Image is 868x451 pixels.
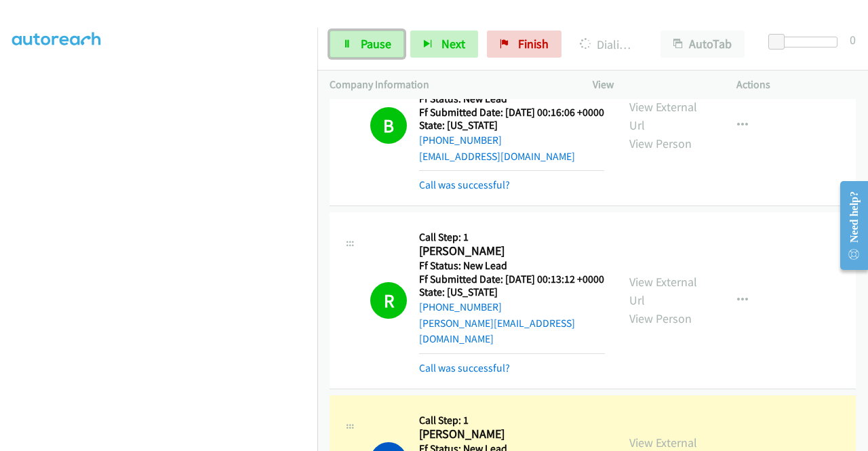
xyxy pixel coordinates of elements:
iframe: Resource Center [829,172,868,279]
button: AutoTab [660,31,745,58]
div: Delay between calls (in seconds) [775,37,837,47]
a: Call was successful? [419,361,510,374]
h5: State: [US_STATE] [419,286,605,299]
h5: Ff Status: New Lead [419,259,605,273]
a: Call was successful? [419,178,510,191]
h5: Ff Status: New Lead [419,92,604,106]
a: [PHONE_NUMBER] [419,300,502,313]
h5: Ff Submitted Date: [DATE] 00:16:06 +0000 [419,106,604,119]
p: View [593,77,712,93]
a: [PERSON_NAME][EMAIL_ADDRESS][DOMAIN_NAME] [419,317,575,346]
h5: Call Step: 1 [419,231,605,244]
p: Company Information [330,77,568,93]
h1: R [370,282,407,319]
h1: B [370,107,407,144]
h5: Ff Submitted Date: [DATE] 00:13:12 +0000 [419,273,605,286]
h5: State: [US_STATE] [419,119,604,132]
a: Finish [487,31,561,58]
h2: [PERSON_NAME] [419,243,600,259]
div: 0 [850,31,856,49]
h5: Call Step: 1 [419,414,604,427]
p: Actions [736,77,856,93]
a: Pause [330,31,404,58]
a: [PHONE_NUMBER] [419,134,502,146]
a: View Person [629,311,692,326]
h2: [PERSON_NAME] [419,427,600,442]
a: [EMAIL_ADDRESS][DOMAIN_NAME] [419,150,575,163]
span: Finish [518,36,549,52]
p: Dialing [PERSON_NAME] [580,35,636,54]
a: View Person [629,136,692,151]
span: Pause [361,36,391,52]
span: Next [441,36,465,52]
a: View External Url [629,274,697,308]
button: Next [410,31,478,58]
a: View External Url [629,99,697,133]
